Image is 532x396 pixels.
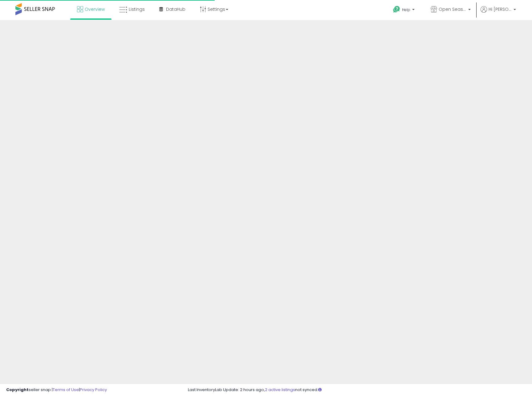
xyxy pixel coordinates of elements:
span: Help [402,7,410,12]
span: Overview [85,6,105,12]
a: Hi [PERSON_NAME] [481,6,516,20]
span: Open Seasons [439,6,466,12]
span: Listings [129,6,145,12]
i: Get Help [393,6,400,13]
span: Hi [PERSON_NAME] [489,6,512,12]
span: DataHub [166,6,185,12]
a: Help [388,1,421,20]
